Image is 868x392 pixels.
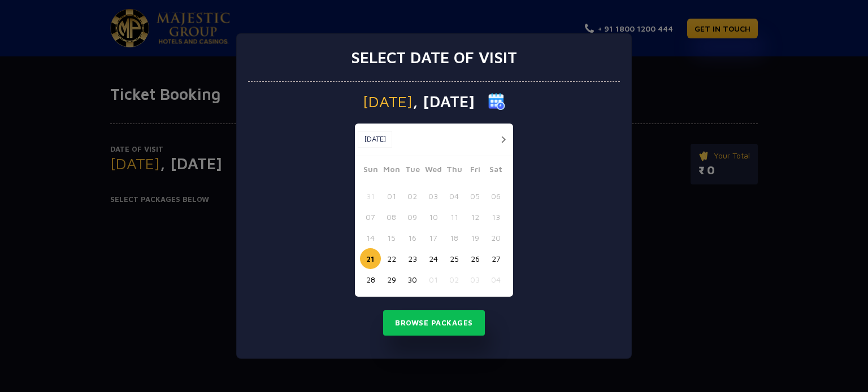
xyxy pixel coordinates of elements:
button: 01 [381,186,402,206]
button: Browse Packages [383,310,485,336]
button: 13 [485,206,506,227]
button: 09 [402,206,423,227]
button: 18 [444,227,465,248]
button: 26 [465,248,485,269]
button: 07 [360,206,381,227]
button: 25 [444,248,465,269]
span: Sun [360,163,381,179]
button: 04 [444,186,465,206]
span: Sat [485,163,506,179]
span: Mon [381,163,402,179]
span: Tue [402,163,423,179]
button: 02 [444,269,465,290]
button: 20 [485,227,506,248]
button: 30 [402,269,423,290]
button: 05 [465,186,485,206]
button: 15 [381,227,402,248]
button: 16 [402,227,423,248]
button: 24 [423,248,444,269]
button: 31 [360,186,381,206]
button: 11 [444,206,465,227]
button: 01 [423,269,444,290]
button: [DATE] [358,131,392,148]
button: 17 [423,227,444,248]
button: 06 [485,186,506,206]
span: , [DATE] [413,94,475,109]
button: 28 [360,269,381,290]
button: 27 [485,248,506,269]
span: Thu [444,163,465,179]
button: 21 [360,248,381,269]
span: Fri [465,163,485,179]
button: 04 [485,269,506,290]
button: 12 [465,206,485,227]
button: 23 [402,248,423,269]
button: 22 [381,248,402,269]
button: 14 [360,227,381,248]
button: 29 [381,269,402,290]
button: 19 [465,227,485,248]
button: 03 [423,186,444,206]
button: 08 [381,206,402,227]
span: [DATE] [363,94,413,109]
img: calender icon [488,93,505,110]
button: 10 [423,206,444,227]
span: Wed [423,163,444,179]
button: 02 [402,186,423,206]
h3: Select date of visit [351,48,517,67]
button: 03 [465,269,485,290]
